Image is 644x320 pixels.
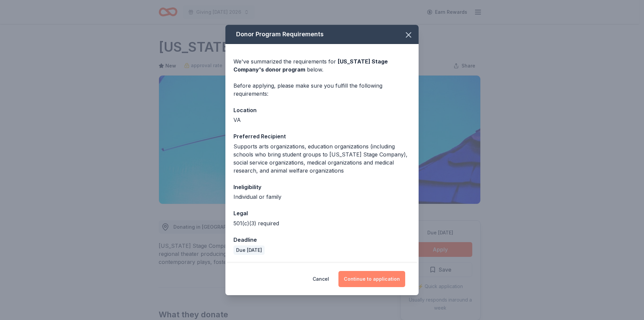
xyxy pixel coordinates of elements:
div: Supports arts organizations, education organizations (including schools who bring student groups ... [233,142,411,175]
div: Location [233,106,411,115]
div: We've summarized the requirements for below. [233,57,411,74]
div: Before applying, please make sure you fulfill the following requirements: [233,82,411,98]
div: Preferred Recipient [233,132,411,141]
div: Deadline [233,235,411,244]
div: Individual or family [233,193,411,201]
button: Continue to application [338,271,405,287]
button: Cancel [313,271,329,287]
div: Donor Program Requirements [225,25,419,44]
div: Ineligibility [233,183,411,191]
div: Due [DATE] [233,245,265,255]
div: VA [233,116,411,124]
div: 501(c)(3) required [233,219,411,227]
div: Legal [233,209,411,218]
